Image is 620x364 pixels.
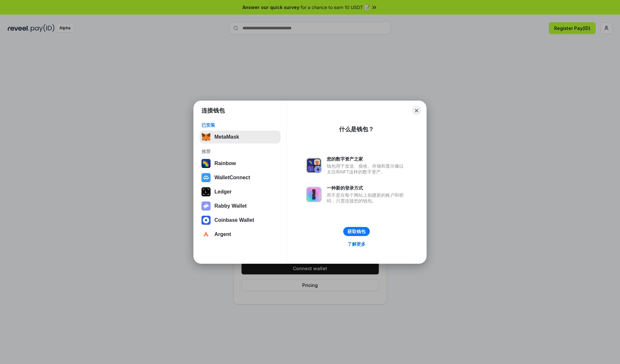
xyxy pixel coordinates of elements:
[214,231,231,237] div: Argent
[200,228,281,241] button: Argent
[327,192,407,204] div: 而不是在每个网站上创建新的账户和密码，只需连接您的钱包。
[306,187,322,202] img: svg+xml,%3Csvg%20xmlns%3D%22http%3A%2F%2Fwww.w3.org%2F2000%2Fsvg%22%20fill%3D%22none%22%20viewBox...
[214,175,250,181] div: WalletConnect
[201,187,211,196] img: svg+xml,%3Csvg%20xmlns%3D%22http%3A%2F%2Fwww.w3.org%2F2000%2Fsvg%22%20width%3D%2228%22%20height%3...
[200,214,281,227] button: Coinbase Wallet
[201,159,211,168] img: svg+xml,%3Csvg%20width%3D%22120%22%20height%3D%22120%22%20viewBox%3D%220%200%20120%20120%22%20fil...
[214,134,239,140] div: MetaMask
[347,241,366,247] div: 了解更多
[200,157,281,170] button: Rainbow
[214,217,254,223] div: Coinbase Wallet
[201,202,211,211] img: svg+xml,%3Csvg%20xmlns%3D%22http%3A%2F%2Fwww.w3.org%2F2000%2Fsvg%22%20fill%3D%22none%22%20viewBox...
[201,133,211,142] img: svg+xml,%3Csvg%20fill%3D%22none%22%20height%3D%2233%22%20viewBox%3D%220%200%2035%2033%22%20width%...
[344,240,369,248] a: 了解更多
[339,125,374,133] div: 什么是钱包？
[347,229,366,234] div: 获取钱包
[200,200,281,212] button: Rabby Wallet
[201,216,211,225] img: svg+xml,%3Csvg%20width%3D%2228%22%20height%3D%2228%22%20viewBox%3D%220%200%2028%2028%22%20fill%3D...
[201,149,279,154] div: 推荐
[201,173,211,182] img: svg+xml,%3Csvg%20width%3D%2228%22%20height%3D%2228%22%20viewBox%3D%220%200%2028%2028%22%20fill%3D...
[343,227,370,236] button: 获取钱包
[200,131,281,143] button: MetaMask
[306,158,322,173] img: svg+xml,%3Csvg%20xmlns%3D%22http%3A%2F%2Fwww.w3.org%2F2000%2Fsvg%22%20fill%3D%22none%22%20viewBox...
[327,156,407,162] div: 您的数字资产之家
[200,185,281,198] button: Ledger
[201,122,279,128] div: 已安装
[200,171,281,184] button: WalletConnect
[201,107,225,114] h1: 连接钱包
[412,106,421,115] button: Close
[214,189,232,195] div: Ledger
[214,203,247,209] div: Rabby Wallet
[327,185,407,191] div: 一种新的登录方式
[201,230,211,239] img: svg+xml,%3Csvg%20width%3D%2228%22%20height%3D%2228%22%20viewBox%3D%220%200%2028%2028%22%20fill%3D...
[327,163,407,175] div: 钱包用于发送、接收、存储和显示像以太坊和NFT这样的数字资产。
[214,161,236,166] div: Rainbow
